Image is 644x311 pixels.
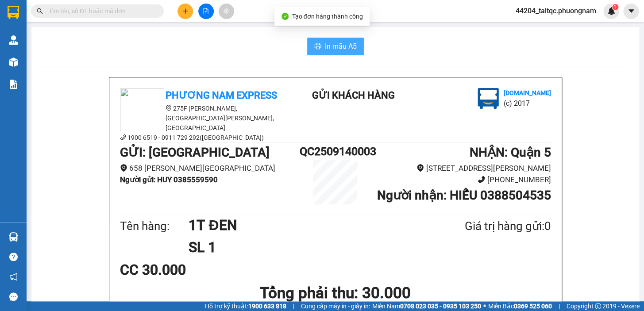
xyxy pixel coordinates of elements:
h1: Tổng phải thu: 30.000 [120,281,551,305]
strong: 1900 633 818 [248,303,286,310]
span: Miền Bắc [488,301,552,311]
span: plus [182,8,189,14]
img: logo.jpg [96,11,117,32]
span: notification [9,273,18,281]
img: logo.jpg [120,88,164,132]
button: file-add [198,4,214,19]
b: Gửi khách hàng [54,13,88,54]
b: [DOMAIN_NAME] [503,89,551,96]
b: Phương Nam Express [166,90,277,101]
span: caret-down [627,7,635,15]
input: Tìm tên, số ĐT hoặc mã đơn [49,6,153,16]
h1: QC2509140003 [299,143,371,160]
li: 658 [PERSON_NAME][GEOGRAPHIC_DATA] [120,162,300,174]
span: Tạo đơn hàng thành công [292,13,363,20]
button: aim [219,4,234,19]
li: 1900 6519 - 0911 729 292([GEOGRAPHIC_DATA]) [120,133,279,142]
div: Giá trị hàng gửi: 0 [421,217,551,235]
b: NHẬN : Quận 5 [469,145,551,160]
span: environment [166,105,172,111]
span: In mẫu A5 [325,41,357,52]
strong: 0369 525 060 [514,303,552,310]
li: (c) 2017 [503,98,551,109]
span: Hỗ trợ kỹ thuật: [205,301,286,311]
b: [DOMAIN_NAME] [74,34,122,41]
span: file-add [203,8,209,14]
span: 44204_taitqc.phuongnam [509,5,603,16]
span: printer [314,42,321,51]
span: check-circle [282,13,289,20]
span: environment [120,164,127,172]
span: phone [120,134,126,140]
img: warehouse-icon [9,232,18,242]
span: copyright [595,303,601,309]
h1: SL 1 [189,236,421,258]
b: Người nhận : HIẾU 0388504535 [377,188,551,203]
li: 275F [PERSON_NAME], [GEOGRAPHIC_DATA][PERSON_NAME], [GEOGRAPHIC_DATA] [120,104,279,133]
button: printerIn mẫu A5 [307,38,364,55]
img: solution-icon [9,80,18,89]
h1: 1T ĐEN [189,214,421,236]
button: plus [177,4,193,19]
span: environment [416,164,424,172]
span: Cung cấp máy in - giấy in: [301,301,370,311]
sup: 1 [612,4,618,10]
span: phone [478,176,485,183]
b: Phương Nam Express [11,57,49,114]
b: Gửi khách hàng [312,90,395,101]
span: ⚪️ [483,304,486,308]
li: [PHONE_NUMBER] [371,174,551,186]
span: aim [223,8,229,14]
img: icon-new-feature [607,7,615,15]
div: CC 30.000 [120,259,262,281]
b: GỬI : [GEOGRAPHIC_DATA] [120,145,270,160]
span: Miền Nam [372,301,481,311]
img: warehouse-icon [9,58,18,67]
span: message [9,292,18,301]
span: search [37,8,43,14]
span: | [559,301,560,311]
img: logo.jpg [478,88,499,109]
span: question-circle [9,253,18,261]
button: caret-down [623,4,639,19]
b: Người gửi : HUY 0385559590 [120,175,218,184]
span: | [293,301,294,311]
div: Tên hàng: [120,217,189,235]
span: 1 [613,4,617,10]
img: warehouse-icon [9,35,18,45]
li: (c) 2017 [74,42,122,53]
img: logo-vxr [8,6,19,19]
strong: 0708 023 035 - 0935 103 250 [400,303,481,310]
li: [STREET_ADDRESS][PERSON_NAME] [371,162,551,174]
